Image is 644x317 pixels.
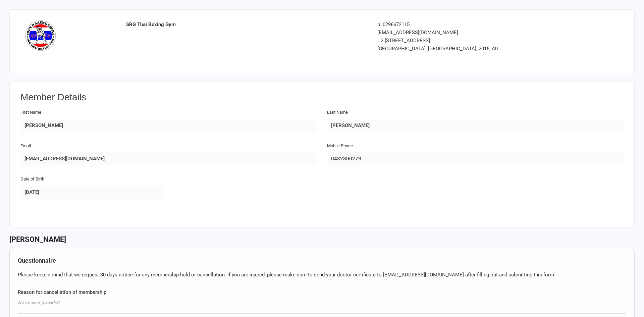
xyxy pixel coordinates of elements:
div: Reason for cancellation of membership: [18,288,626,296]
h4: Questionnaire [18,257,626,264]
div: p: 0296672115 [377,20,568,29]
img: e3d0ce17-0281-40dd-a626-813406bdb4a1.jpg [25,20,56,51]
label: Mobile Phone [327,143,353,150]
em: No answer provided [18,300,59,305]
label: Date of Birth [20,176,44,183]
h3: [PERSON_NAME] [9,235,635,244]
div: U2 [STREET_ADDRESS] [377,37,568,45]
strong: SRG Thai Boxing Gym [126,21,176,28]
div: Please keep in mind that we request 30 days notice for any membership hold or cancellation. If yo... [18,271,626,279]
h3: Member Details [20,92,624,103]
label: Last Name [327,109,348,116]
label: Email [20,143,31,150]
label: First Name [20,109,41,116]
div: [GEOGRAPHIC_DATA], [GEOGRAPHIC_DATA], 2015, AU [377,45,568,53]
div: [EMAIL_ADDRESS][DOMAIN_NAME] [377,29,568,37]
